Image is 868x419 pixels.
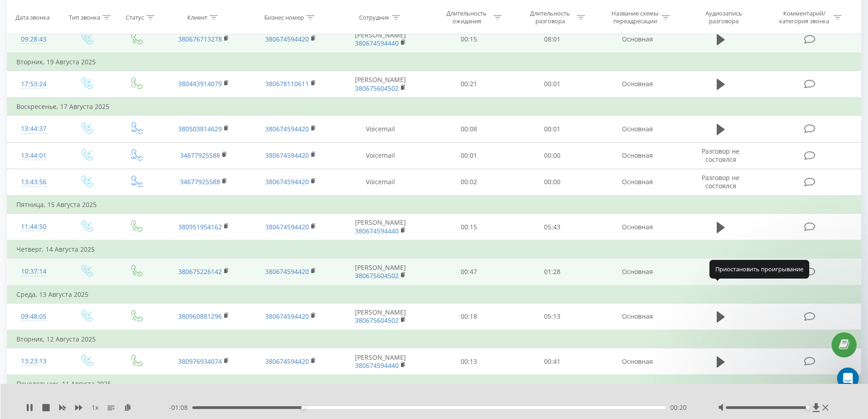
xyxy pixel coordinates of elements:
td: Основная [594,26,680,53]
span: Разговор не состоялся [702,147,740,164]
td: [PERSON_NAME] [334,26,427,53]
td: Voicemail [334,169,427,196]
div: Дата звонка [15,13,50,21]
a: 380676713278 [178,35,222,43]
a: 380675604502 [355,84,399,93]
div: 10:37:14 [16,263,51,280]
div: 09:28:43 [16,31,51,48]
div: 13:43:56 [16,173,51,191]
a: 380674594420 [265,151,309,160]
div: Accessibility label [301,406,305,409]
a: 380674594420 [265,35,309,43]
div: 17:53:24 [16,75,51,93]
td: Основная [594,259,680,285]
td: Основная [594,116,680,142]
td: Основная [594,303,680,330]
div: Аудиозапись разговора [694,10,753,25]
div: Статус [126,13,144,21]
td: 00:21 [427,71,511,98]
td: 00:15 [427,214,511,241]
td: [PERSON_NAME] [334,214,427,241]
div: Комментарий/категория звонка [778,10,831,25]
a: 380674594440 [355,361,399,370]
a: 380675604502 [355,316,399,325]
td: 00:47 [427,259,511,285]
div: 13:44:37 [16,120,51,138]
a: 380503814629 [178,124,222,133]
span: 1 x [92,403,98,412]
td: 01:28 [511,259,594,285]
td: Основная [594,71,680,98]
td: 00:00 [511,169,594,196]
td: Воскресенье, 17 Августа 2025 [7,98,861,116]
td: Среда, 13 Августа 2025 [7,285,861,304]
a: 380674594440 [355,227,399,235]
td: Основная [594,214,680,241]
td: [PERSON_NAME] [334,71,427,98]
div: Длительность разговора [526,10,575,25]
td: 00:18 [427,303,511,330]
span: - 01:08 [169,403,192,412]
a: 34677925588 [180,151,220,160]
div: Тип звонка [69,13,100,21]
a: 380443914079 [178,79,222,88]
td: Основная [594,169,680,196]
td: 05:43 [511,214,594,241]
div: 13:44:01 [16,147,51,165]
a: 380960881296 [178,312,222,321]
a: 380678110611 [265,79,309,88]
a: 380674594420 [265,267,309,276]
div: 11:44:50 [16,218,51,236]
td: Voicemail [334,142,427,169]
a: 380675604502 [355,271,399,280]
a: 380674594440 [355,39,399,47]
td: 00:00 [511,142,594,169]
td: 00:15 [427,26,511,53]
td: [PERSON_NAME] [334,259,427,285]
td: Вторник, 12 Августа 2025 [7,330,861,348]
div: 09:48:05 [16,308,51,326]
td: [PERSON_NAME] [334,348,427,375]
td: Voicemail [334,116,427,142]
td: 00:08 [427,116,511,142]
a: 34677925588 [180,177,220,186]
span: Разговор не состоялся [702,173,740,190]
div: Длительность ожидания [442,10,491,25]
td: 00:01 [511,71,594,98]
td: Основная [594,348,680,375]
td: 08:01 [511,26,594,53]
div: Accessibility label [806,406,810,409]
div: Название схемы переадресации [611,10,659,25]
a: 380674594420 [265,124,309,133]
td: 05:13 [511,303,594,330]
a: 380675226142 [178,267,222,276]
td: Пятница, 15 Августа 2025 [7,196,861,214]
td: 00:41 [511,348,594,375]
div: Клиент [187,13,207,21]
td: 00:01 [511,116,594,142]
div: Приостановить проигрывание [709,260,809,278]
td: 00:01 [427,142,511,169]
td: Вторник, 19 Августа 2025 [7,53,861,71]
td: Четверг, 14 Августа 2025 [7,240,861,259]
td: 00:13 [427,348,511,375]
a: 380674594420 [265,357,309,366]
div: 13:23:13 [16,352,51,370]
iframe: Intercom live chat [837,367,859,389]
td: 00:02 [427,169,511,196]
div: Сотрудник [359,13,390,21]
div: Бизнес номер [264,13,304,21]
span: 00:20 [670,403,687,412]
td: [PERSON_NAME] [334,303,427,330]
a: 380976934074 [178,357,222,366]
a: 380674594420 [265,177,309,186]
a: 380674594420 [265,312,309,321]
td: Основная [594,142,680,169]
td: Понедельник, 11 Августа 2025 [7,375,861,393]
a: 380951954162 [178,222,222,231]
a: 380674594420 [265,222,309,231]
